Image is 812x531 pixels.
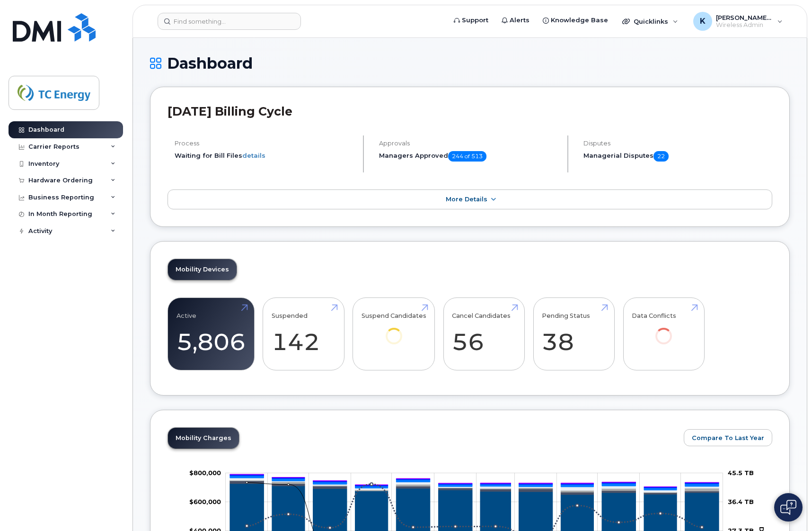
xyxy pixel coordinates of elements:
tspan: 45.5 TB [728,469,754,477]
g: QST [230,474,719,486]
h5: Managerial Disputes [583,151,772,162]
a: Suspended 142 [272,303,335,365]
h4: Disputes [583,140,772,147]
h2: [DATE] Billing Cycle [168,104,772,118]
button: Compare To Last Year [684,429,772,446]
a: Data Conflicts [632,303,696,357]
span: Compare To Last Year [692,433,764,442]
span: More Details [446,196,487,203]
li: Waiting for Bill Files [175,151,355,160]
h1: Dashboard [150,55,790,72]
a: Suspend Candidates [362,303,426,357]
span: 22 [653,151,669,162]
a: details [242,152,265,159]
a: Active 5,806 [177,303,246,365]
h5: Managers Approved [379,151,559,162]
a: Mobility Devices [168,259,237,280]
a: Mobility Charges [168,428,239,449]
g: $0 [189,469,221,477]
a: Cancel Candidates 56 [452,303,516,365]
h4: Process [175,140,355,147]
img: Open chat [780,500,796,515]
tspan: $800,000 [189,469,221,477]
tspan: $600,000 [189,498,221,505]
h4: Approvals [379,140,559,147]
g: $0 [189,498,221,505]
tspan: 36.4 TB [728,498,754,505]
a: Pending Status 38 [542,303,606,365]
span: 244 of 513 [448,151,486,162]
